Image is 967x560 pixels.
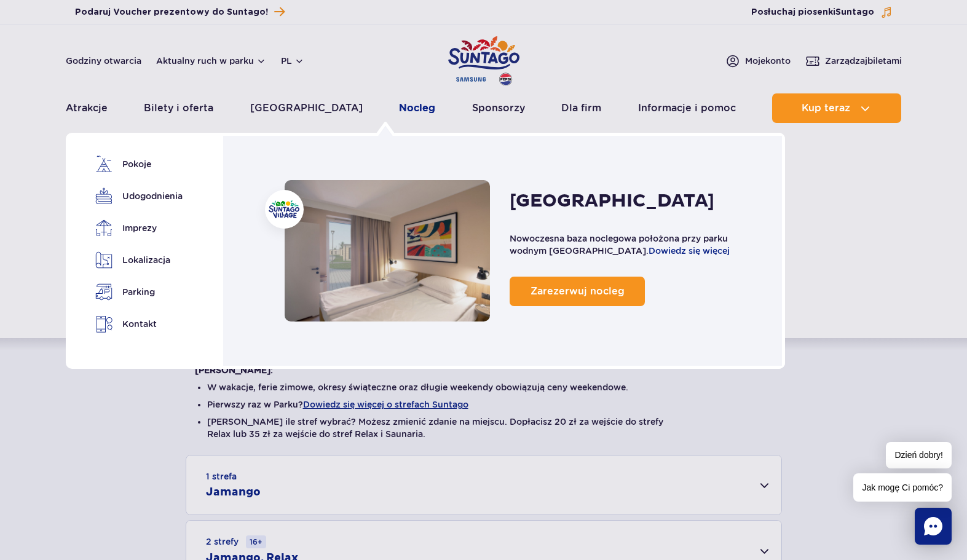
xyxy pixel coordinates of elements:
a: Parking [95,283,178,301]
span: Dzień dobry! [886,442,952,468]
a: Dowiedz się więcej [649,246,730,256]
span: Moje konto [745,55,791,67]
a: Nocleg [285,180,491,321]
a: Sponsorzy [472,93,525,123]
div: Chat [915,508,952,545]
a: Godziny otwarcia [66,55,141,67]
a: Pokoje [95,156,178,173]
button: pl [281,55,304,67]
span: Jak mogę Ci pomóc? [853,473,952,502]
a: Dla firm [561,93,601,123]
button: Aktualny ruch w parku [156,56,266,66]
span: Zarezerwuj nocleg [531,285,625,297]
span: Kup teraz [802,103,850,114]
a: [GEOGRAPHIC_DATA] [250,93,363,123]
a: Bilety i oferta [144,93,213,123]
a: Mojekonto [725,53,791,68]
a: Imprezy [95,219,178,237]
button: Kup teraz [772,93,901,123]
a: Informacje i pomoc [638,93,736,123]
a: Zarezerwuj nocleg [510,277,645,306]
a: Zarządzajbiletami [805,53,902,68]
a: Udogodnienia [95,187,178,205]
a: Atrakcje [66,93,108,123]
a: Nocleg [399,93,435,123]
img: Suntago [269,200,299,218]
p: Nowoczesna baza noclegowa położona przy parku wodnym [GEOGRAPHIC_DATA]. [510,232,757,257]
h2: [GEOGRAPHIC_DATA] [510,189,714,213]
a: Kontakt [95,315,178,333]
span: Zarządzaj biletami [825,55,902,67]
a: Lokalizacja [95,251,178,269]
